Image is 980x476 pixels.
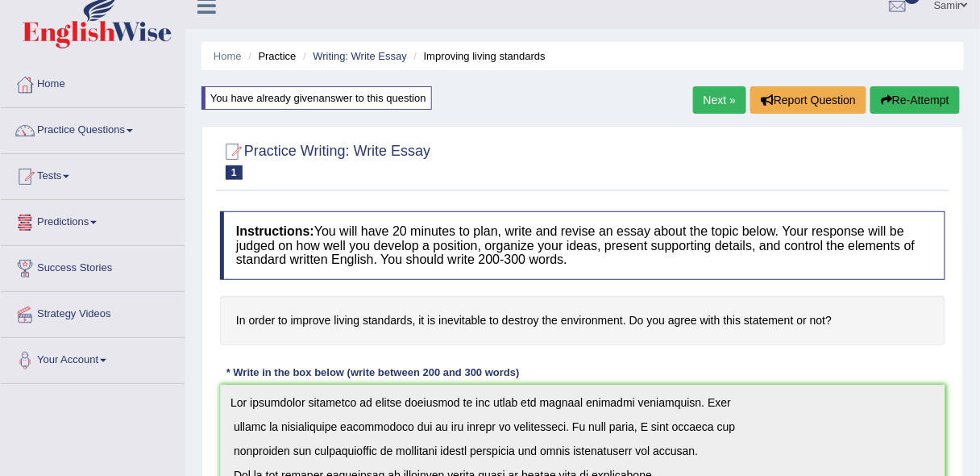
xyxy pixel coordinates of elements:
[244,48,296,64] li: Practice
[220,211,945,280] h4: You will have 20 minutes to plan, write and revise an essay about the topic below. Your response ...
[1,292,185,332] a: Strategy Videos
[214,50,242,62] a: Home
[1,108,185,148] a: Practice Questions
[226,165,243,180] span: 1
[1,154,185,194] a: Tests
[410,48,546,64] li: Improving living standards
[1,338,185,378] a: Your Account
[220,296,945,345] h4: In order to improve living standards, it is inevitable to destroy the environment. Do you agree w...
[750,86,866,114] button: Report Question
[693,86,746,114] a: Next »
[236,224,314,238] b: Instructions:
[313,50,407,62] a: Writing: Write Essay
[1,200,185,240] a: Predictions
[201,86,432,110] div: You have already given answer to this question
[870,86,960,114] button: Re-Attempt
[1,62,185,102] a: Home
[1,246,185,286] a: Success Stories
[220,140,430,180] h2: Practice Writing: Write Essay
[220,365,525,381] div: * Write in the box below (write between 200 and 300 words)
